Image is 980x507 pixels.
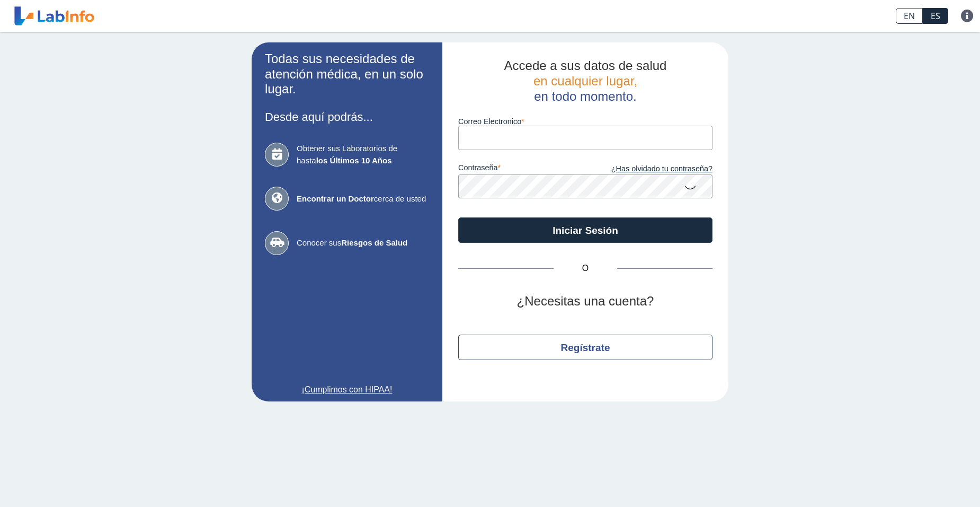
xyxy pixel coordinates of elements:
span: en todo momento. [534,89,636,103]
button: Iniciar Sesión [458,217,712,243]
label: Correo Electronico [458,117,712,126]
label: contraseña [458,163,585,175]
b: Riesgos de Salud [341,238,407,247]
a: ¿Has olvidado tu contraseña? [585,163,712,175]
span: Conocer sus [297,237,429,249]
a: EN [896,8,923,24]
b: Encontrar un Doctor [297,194,374,203]
h3: Desde aquí podrás... [265,110,429,124]
span: Obtener sus Laboratorios de hasta [297,143,429,167]
h2: ¿Necesitas una cuenta? [458,294,712,309]
button: Regístrate [458,335,712,360]
span: cerca de usted [297,193,429,205]
span: Accede a sus datos de salud [504,58,667,73]
span: O [554,262,617,275]
h2: Todas sus necesidades de atención médica, en un solo lugar. [265,51,429,97]
b: los Últimos 10 Años [316,156,392,165]
a: ES [923,8,948,24]
span: en cualquier lugar, [533,74,637,88]
a: ¡Cumplimos con HIPAA! [265,383,429,396]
